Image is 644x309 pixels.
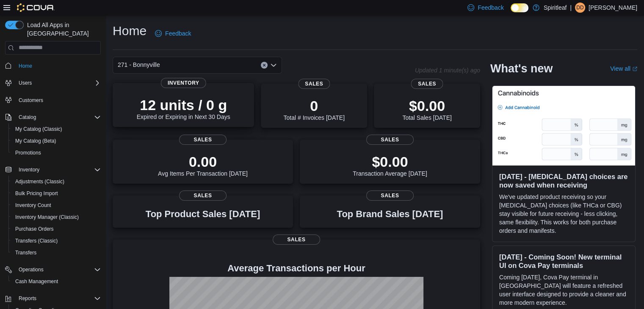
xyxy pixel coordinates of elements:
a: Inventory Manager (Classic) [12,212,82,222]
span: Purchase Orders [12,224,101,234]
span: Transfers (Classic) [15,237,58,244]
button: Operations [15,265,47,275]
span: Inventory Count [12,200,101,210]
button: Home [2,60,104,72]
p: Updated 1 minute(s) ago [415,67,480,74]
span: Customers [19,97,43,104]
span: Adjustments (Classic) [12,177,101,187]
button: Promotions [8,147,104,159]
p: | [570,3,572,13]
span: DD [576,3,583,13]
span: Transfers (Classic) [12,236,101,246]
span: Inventory [161,78,206,88]
span: Catalog [19,114,36,121]
a: Transfers (Classic) [12,236,61,246]
span: Cash Management [12,276,101,287]
div: Total Sales [DATE] [402,97,451,121]
span: Inventory Manager (Classic) [15,214,79,221]
h3: [DATE] - Coming Soon! New terminal UI on Cova Pay terminals [499,253,628,270]
a: Inventory Count [12,200,55,210]
button: My Catalog (Beta) [8,135,104,147]
span: My Catalog (Classic) [15,126,62,132]
a: My Catalog (Beta) [12,136,60,146]
h3: Top Product Sales [DATE] [146,209,260,219]
img: Cova [17,3,55,12]
button: Reports [2,292,104,304]
span: 271 - Bonnyville [118,60,160,70]
p: $0.00 [353,153,427,170]
p: 12 units / 0 g [137,97,230,113]
span: Home [15,61,101,71]
button: My Catalog (Classic) [8,123,104,135]
span: Users [15,78,101,88]
span: My Catalog (Beta) [15,138,56,144]
button: Bulk Pricing Import [8,188,104,199]
a: Home [15,61,36,71]
div: Expired or Expiring in Next 30 Days [137,97,230,120]
button: Operations [2,264,104,276]
span: Feedback [478,3,503,12]
span: Reports [19,295,36,302]
p: [PERSON_NAME] [589,3,637,13]
span: My Catalog (Classic) [12,124,101,134]
h1: Home [113,22,146,39]
span: Load All Apps in [GEOGRAPHIC_DATA] [24,21,101,38]
span: Promotions [12,148,101,158]
h3: Top Brand Sales [DATE] [337,209,443,219]
span: Sales [366,190,414,201]
a: Bulk Pricing Import [12,188,61,199]
h2: What's new [490,62,553,75]
span: Sales [179,135,227,145]
span: Inventory Manager (Classic) [12,212,101,222]
span: Inventory Count [15,202,51,209]
span: Reports [15,293,101,303]
span: Bulk Pricing Import [15,190,58,197]
a: My Catalog (Classic) [12,124,66,134]
button: Inventory [2,164,104,176]
a: View allExternal link [610,65,637,72]
span: Users [19,80,32,86]
p: 0.00 [158,153,248,170]
span: Home [19,63,32,69]
input: Dark Mode [511,3,528,12]
h4: Average Transactions per Hour [119,263,473,273]
span: Transfers [15,249,36,256]
span: Sales [411,79,443,89]
span: Feedback [165,29,191,38]
p: Spiritleaf [544,3,567,13]
button: Catalog [15,112,39,122]
button: Catalog [2,111,104,123]
button: Cash Management [8,276,104,287]
a: Promotions [12,148,44,158]
a: Customers [15,95,47,105]
span: Inventory [15,165,101,175]
button: Inventory Manager (Classic) [8,211,104,223]
span: Purchase Orders [15,226,54,232]
div: Transaction Average [DATE] [353,153,427,177]
button: Customers [2,94,104,106]
p: We've updated product receiving so your [MEDICAL_DATA] choices (like THCa or CBG) stay visible fo... [499,193,628,235]
button: Purchase Orders [8,223,104,235]
button: Users [15,78,35,88]
a: Feedback [152,25,194,42]
button: Adjustments (Classic) [8,176,104,188]
p: $0.00 [402,97,451,114]
a: Purchase Orders [12,224,57,234]
button: Open list of options [270,62,277,69]
a: Transfers [12,248,40,258]
button: Clear input [261,62,268,69]
span: Cash Management [15,278,58,285]
div: Avg Items Per Transaction [DATE] [158,153,248,177]
p: 0 [283,97,344,114]
svg: External link [632,66,637,72]
div: Total # Invoices [DATE] [283,97,344,121]
span: Customers [15,95,101,105]
h3: [DATE] - [MEDICAL_DATA] choices are now saved when receiving [499,172,628,189]
span: Adjustments (Classic) [15,178,64,185]
span: Bulk Pricing Import [12,188,101,199]
span: Transfers [12,248,101,258]
div: Donna D [575,3,585,13]
span: Operations [19,266,44,273]
a: Adjustments (Classic) [12,177,68,187]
